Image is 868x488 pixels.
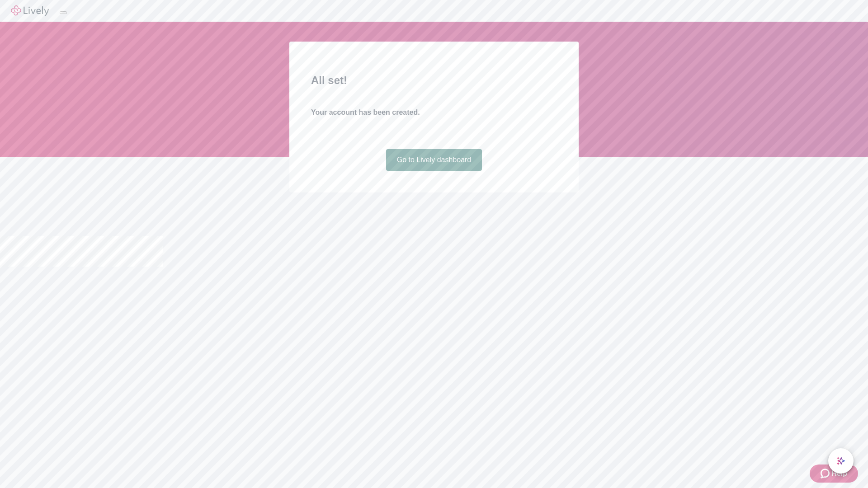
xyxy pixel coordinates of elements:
[11,5,49,16] img: Lively
[836,456,845,465] svg: Lively AI Assistant
[386,149,482,171] a: Go to Lively dashboard
[311,107,557,118] h4: Your account has been created.
[311,72,557,89] h2: All set!
[60,11,67,14] button: Log out
[821,468,831,479] svg: Zendesk support icon
[828,448,854,474] button: chat
[831,468,847,479] span: Help
[810,465,858,483] button: Zendesk support iconHelp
